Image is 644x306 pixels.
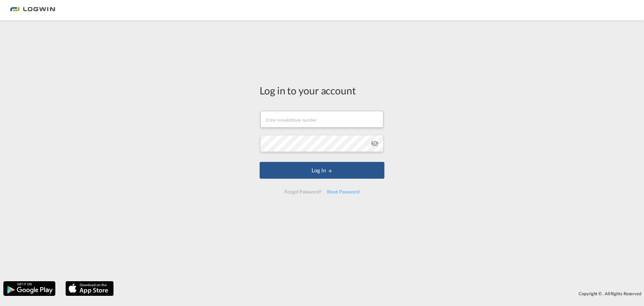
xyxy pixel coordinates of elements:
[10,3,55,18] img: bc73a0e0d8c111efacd525e4c8ad7d32.png
[3,280,56,297] img: google.png
[65,280,114,297] img: apple.png
[260,111,383,128] input: Enter email/phone number
[260,162,384,179] button: LOGIN
[371,139,379,147] md-icon: icon-eye-off
[324,186,362,198] div: Reset Password
[282,186,324,198] div: Forgot Password?
[260,83,384,97] div: Log in to your account
[117,288,644,299] div: Copyright © . All Rights Reserved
